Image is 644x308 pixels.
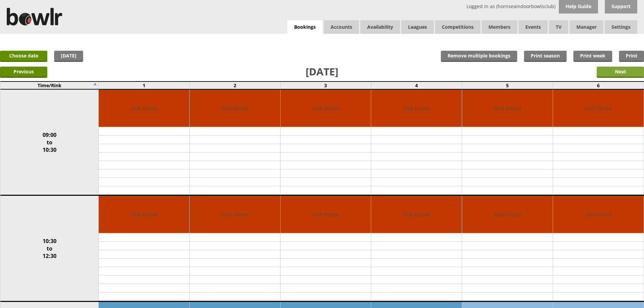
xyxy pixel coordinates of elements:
a: Bookings [287,20,323,34]
span: Settings [605,20,637,34]
td: 2 [189,81,280,89]
span: TV [549,20,568,34]
td: Club Closed [553,90,644,127]
a: Print [619,51,644,62]
input: Next [597,67,644,78]
a: Competitions [435,20,480,34]
td: Club Closed [190,90,280,127]
span: Manager [570,20,603,34]
td: 3 [280,81,371,89]
td: Club Closed [553,196,644,233]
td: 4 [371,81,462,89]
td: 09:00 to 10:30 [0,89,99,195]
td: Club Closed [462,90,553,127]
a: Print season [524,51,567,62]
td: 6 [553,81,644,89]
a: Availability [360,20,400,34]
td: Club Closed [99,196,189,233]
td: Club Closed [371,90,462,127]
td: 10:30 to 12:30 [0,195,99,302]
span: Accounts [324,20,359,34]
td: 5 [462,81,553,89]
td: Club Closed [462,196,553,233]
td: Club Closed [190,196,280,233]
a: Events [519,20,548,34]
span: Members [482,20,517,34]
td: Club Closed [281,90,371,127]
td: Club Closed [281,196,371,233]
td: 1 [99,81,190,89]
td: Club Closed [99,90,189,127]
td: Time/Rink [0,81,99,89]
a: Print week [573,51,612,62]
td: Club Closed [371,196,462,233]
input: Remove multiple bookings [441,51,517,62]
a: Leagues [401,20,434,34]
a: [DATE] [54,51,83,62]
